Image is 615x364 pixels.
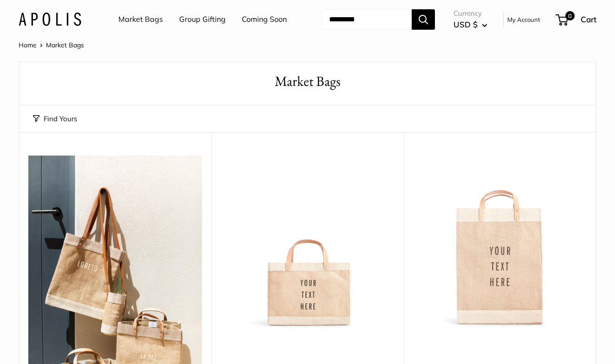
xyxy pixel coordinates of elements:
[179,13,226,26] a: Group Gifting
[581,14,596,24] span: Cart
[118,13,163,26] a: Market Bags
[46,41,84,49] span: Market Bags
[557,12,596,27] a: 0 Cart
[412,9,435,30] button: Search
[33,71,582,91] h1: Market Bags
[19,41,37,49] a: Home
[453,7,487,20] span: Currency
[19,39,84,51] nav: Breadcrumb
[220,156,394,329] img: Petite Market Bag in Natural
[242,13,287,26] a: Coming Soon
[453,19,478,29] span: USD $
[33,112,77,125] button: Find Yours
[413,156,587,329] a: Market Bag in NaturalMarket Bag in Natural
[453,17,487,32] button: USD $
[19,13,81,26] img: Apolis
[565,11,575,20] span: 0
[413,156,587,329] img: Market Bag in Natural
[220,156,394,329] a: Petite Market Bag in Naturaldescription_Effortless style that elevates every moment
[507,14,540,25] a: My Account
[322,9,412,30] input: Search...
